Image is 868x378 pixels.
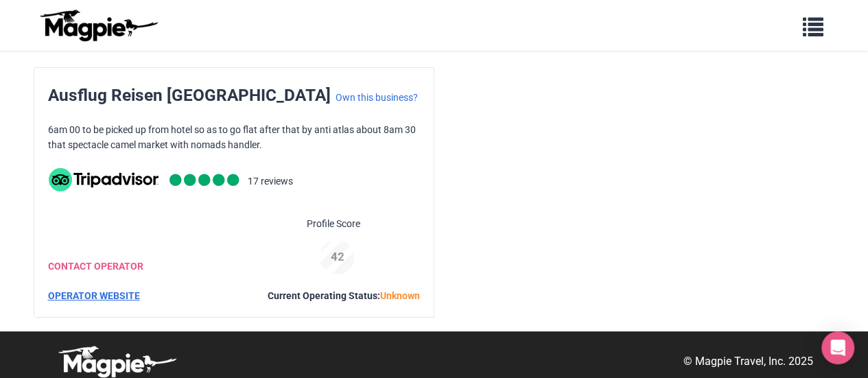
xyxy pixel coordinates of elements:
[48,85,331,105] span: Ausflug Reisen [GEOGRAPHIC_DATA]
[683,353,813,370] p: © Magpie Travel, Inc. 2025
[314,248,361,266] div: 42
[821,331,854,364] div: Open Intercom Messenger
[48,261,143,272] a: CONTACT OPERATOR
[380,290,420,301] span: Unknown
[307,216,360,231] span: Profile Score
[268,288,420,303] div: Current Operating Status:
[248,174,293,191] li: 17 reviews
[36,9,160,42] img: logo-ab69f6fb50320c5b225c76a69d11143b.png
[48,122,420,153] p: 6am 00 to be picked up from hotel so as to go flat after that by anti atlas about 8am 30 that spe...
[55,345,178,378] img: logo-white-d94fa1abed81b67a048b3d0f0ab5b955.png
[336,92,418,103] a: Own this business?
[49,168,159,191] img: tripadvisor_background-ebb97188f8c6c657a79ad20e0caa6051.svg
[48,290,140,301] a: OPERATOR WEBSITE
